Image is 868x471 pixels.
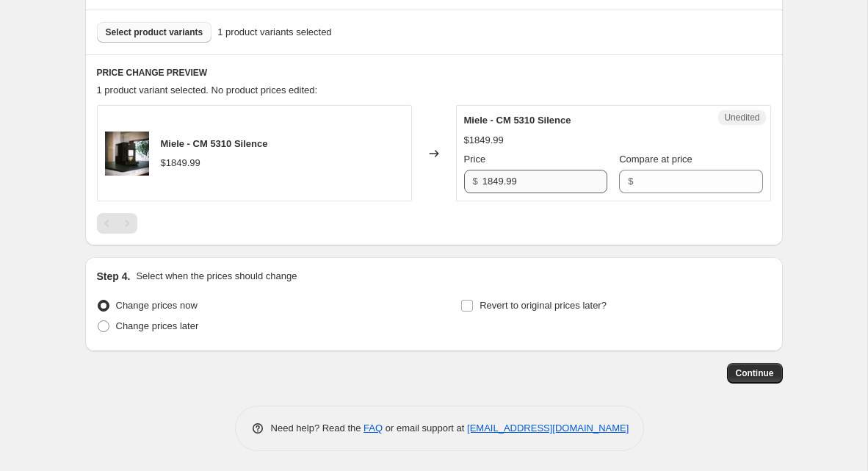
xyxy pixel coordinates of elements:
button: Select product variants [97,22,212,43]
button: Continue [727,363,783,384]
span: Need help? Read the [271,423,364,434]
span: $1849.99 [161,157,200,168]
a: FAQ [364,423,383,434]
p: Select when the prices should change [136,269,297,284]
span: Continue [736,367,774,379]
span: Miele - CM 5310 Silence [464,115,571,126]
span: 1 product variants selected [217,25,331,40]
span: Unedited [724,112,759,123]
img: miele-cm-5310-silence-902664_80x.jpg [105,132,149,176]
span: $ [628,176,633,187]
span: 1 product variant selected. No product prices edited: [97,85,318,96]
span: $ [473,176,478,187]
span: Compare at price [619,154,692,165]
h6: PRICE CHANGE PREVIEW [97,67,771,79]
span: Change prices later [116,320,199,331]
a: [EMAIL_ADDRESS][DOMAIN_NAME] [467,423,629,434]
span: Miele - CM 5310 Silence [161,138,268,149]
span: $1849.99 [464,134,504,145]
nav: Pagination [97,213,137,234]
span: Change prices now [116,300,198,311]
span: or email support at [383,423,467,434]
span: Revert to original prices later? [480,300,607,311]
span: Price [464,154,486,165]
h2: Step 4. [97,269,131,284]
span: Select product variants [106,26,203,38]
